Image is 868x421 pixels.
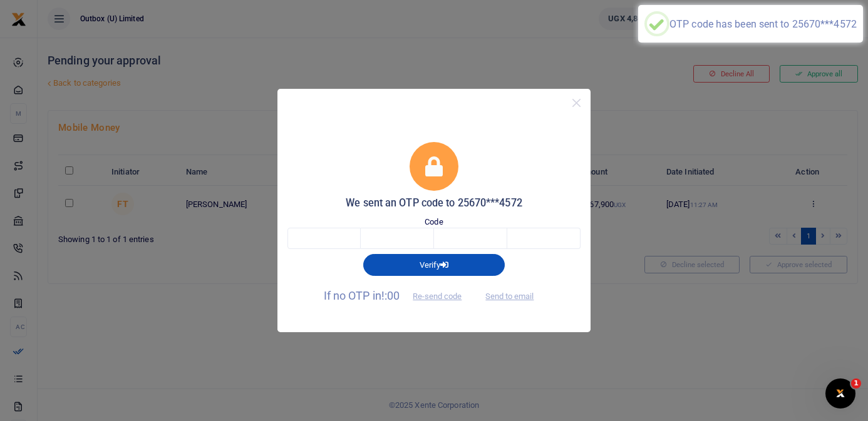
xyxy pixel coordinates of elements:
label: Code [425,216,443,228]
button: Close [567,94,586,112]
span: 1 [851,378,861,388]
span: If no OTP in [324,289,473,302]
button: Verify [363,254,505,275]
div: OTP code has been sent to 25670***4572 [669,18,857,30]
h5: We sent an OTP code to 25670***4572 [287,197,581,210]
iframe: Intercom live chat [825,378,855,408]
span: !:00 [381,289,400,302]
